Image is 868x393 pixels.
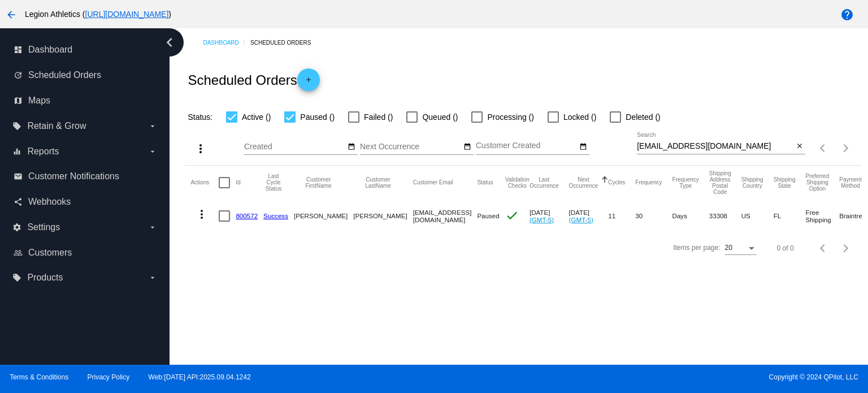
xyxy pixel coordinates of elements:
a: update Scheduled Orders [14,66,157,84]
mat-icon: add [302,76,315,89]
span: Dashboard [28,45,72,55]
a: Dashboard [203,34,250,51]
mat-icon: date_range [463,142,471,152]
i: local_offer [12,122,21,131]
span: Maps [28,96,50,106]
i: equalizer [12,147,21,156]
a: dashboard Dashboard [14,41,157,59]
mat-header-cell: Validation Checks [505,166,530,200]
input: Customer Created [476,142,578,152]
mat-cell: [PERSON_NAME] [294,200,353,232]
span: Locked () [563,110,596,124]
i: update [14,71,23,80]
mat-cell: FL [774,200,806,232]
span: Products [27,273,63,283]
a: Success [263,212,288,219]
mat-cell: 11 [608,200,635,232]
span: Processing () [487,110,533,124]
mat-cell: US [741,200,774,232]
i: local_offer [12,273,21,282]
button: Change sorting for PreferredShippingOption [806,173,830,192]
mat-cell: [DATE] [569,200,609,232]
i: email [14,172,23,181]
div: 0 of 0 [777,244,794,252]
i: chevron_left [160,33,179,51]
mat-icon: check [505,209,519,222]
button: Change sorting for CustomerEmail [413,179,453,186]
span: Status: [188,113,212,122]
button: Change sorting for Frequency [635,179,662,186]
span: Customers [28,248,72,258]
mat-icon: arrow_back [5,8,18,21]
button: Change sorting for ShippingCountry [741,176,763,189]
span: Scheduled Orders [28,70,101,80]
button: Change sorting for PaymentMethod.Type [839,176,861,189]
i: people_outline [14,248,23,257]
button: Change sorting for CustomerFirstName [294,176,343,189]
i: share [14,197,23,206]
i: arrow_drop_down [148,147,157,156]
mat-cell: 30 [635,200,672,232]
span: Legion Athletics ( ) [25,10,171,19]
input: Next Occurrence [360,142,462,152]
span: Paused () [300,110,335,124]
i: arrow_drop_down [148,223,157,232]
a: (GMT-5) [569,216,593,223]
mat-cell: [EMAIL_ADDRESS][DOMAIN_NAME] [413,200,478,232]
mat-icon: date_range [579,142,587,152]
mat-select: Items per page: [725,244,757,252]
mat-cell: Free Shipping [806,200,840,232]
span: Paused [477,212,499,219]
button: Next page [835,137,857,159]
mat-icon: help [840,8,854,21]
mat-cell: Days [672,200,709,232]
i: map [14,96,23,105]
button: Previous page [812,137,835,159]
div: Items per page: [673,244,720,252]
span: Reports [27,146,59,157]
button: Change sorting for LastProcessingCycleId [263,173,284,192]
mat-cell: [DATE] [530,200,569,232]
mat-cell: [PERSON_NAME] [353,200,413,232]
a: share Webhooks [14,193,157,211]
button: Change sorting for Cycles [608,179,625,186]
a: 800572 [236,212,258,219]
button: Clear [793,141,805,153]
input: Search [637,142,793,151]
a: email Customer Notifications [14,167,157,185]
button: Change sorting for LastOccurrenceUtc [530,176,559,189]
a: Privacy Policy [88,373,130,381]
mat-cell: 33308 [709,200,741,232]
button: Change sorting for FrequencyType [672,176,699,189]
button: Change sorting for Id [236,179,240,186]
button: Change sorting for ShippingPostcode [709,170,731,195]
a: map Maps [14,92,157,110]
a: Web:[DATE] API:2025.09.04.1242 [149,373,251,381]
span: 20 [725,244,732,252]
span: Copyright © 2024 QPilot, LLC [444,373,858,381]
span: Deleted () [626,110,660,124]
button: Change sorting for NextOccurrenceUtc [569,176,598,189]
i: arrow_drop_down [148,122,157,131]
button: Previous page [812,237,835,260]
span: Settings [27,222,60,232]
span: Queued () [422,110,458,124]
input: Created [244,142,346,152]
button: Change sorting for ShippingState [774,176,796,189]
mat-header-cell: Actions [190,166,219,200]
mat-icon: more_vert [195,208,209,221]
a: Terms & Conditions [10,373,68,381]
span: Webhooks [28,197,71,207]
span: Active () [242,110,271,124]
mat-icon: date_range [348,142,355,152]
a: [URL][DOMAIN_NAME] [85,10,169,19]
button: Next page [835,237,857,260]
button: Change sorting for CustomerLastName [353,176,402,189]
span: Customer Notifications [28,171,119,182]
i: dashboard [14,45,23,54]
a: people_outline Customers [14,244,157,262]
button: Change sorting for Status [477,179,493,186]
i: arrow_drop_down [148,273,157,282]
a: (GMT-5) [530,216,554,223]
span: Failed () [364,110,393,124]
